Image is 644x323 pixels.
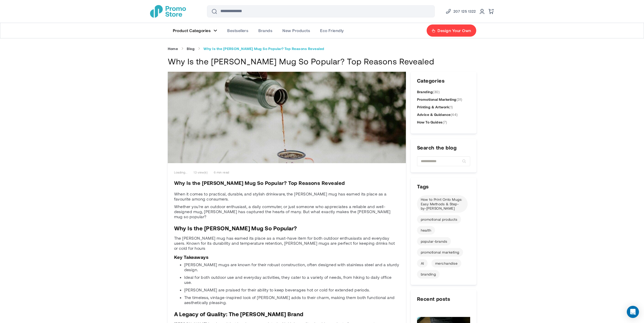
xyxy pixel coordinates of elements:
[174,170,188,174] span: Loading...
[411,72,476,89] h3: Categories
[203,46,324,51] strong: Why Is the [PERSON_NAME] Mug So Popular? Top Reasons Revealed
[168,56,476,67] h1: Why Is the [PERSON_NAME] Mug So Popular? Top Reasons Revealed
[320,28,344,33] span: Eco Friendly
[417,195,468,213] a: How to Print Onto Mugs: Easy Methods & Step-by-[PERSON_NAME]
[253,23,277,38] a: Brands
[417,237,451,246] a: popular-brands
[411,290,476,308] h3: Recent posts
[208,5,220,17] button: Search
[184,295,400,305] li: The timeless, vintage-inspired look of [PERSON_NAME] adds to their charm, making them both functi...
[411,139,476,156] h3: Search the blog
[449,105,453,109] span: (1)
[168,23,222,38] a: Product Categories
[453,8,476,14] span: 207 125 1322
[627,306,639,318] div: Open Intercom Messenger
[174,204,400,219] p: Whether you’re an outdoor enthusiast, a daily commuter, or just someone who appreciates a reliabl...
[187,46,195,51] a: Blog
[184,262,400,272] li: [PERSON_NAME] mugs are known for their robust construction, often designed with stainless steel a...
[184,275,400,285] li: Ideal for both outdoor use and everyday activities, they cater to a variety of needs, from hiking...
[417,270,440,279] a: branding
[174,191,400,202] p: When it comes to practical, durable, and stylish drinkware, the [PERSON_NAME] mug has earned its ...
[174,311,400,316] h2: A Legacy of Quality: The [PERSON_NAME] Brand
[443,120,447,124] span: (7)
[417,226,435,235] a: health
[411,178,476,195] h3: Tags
[417,105,470,110] a: Printing & Artwork(1)
[174,236,400,251] p: The [PERSON_NAME] mug has earned its place as a must-have item for both outdoor enthusiasts and e...
[258,28,272,33] span: Brands
[194,170,207,174] span: 13 view(s)
[168,72,406,163] img: Why Is the Stanley Mug So Popular? Top Reasons Revealed
[150,5,186,18] img: Promotional Merchandise
[227,28,248,33] span: Bestsellers
[451,112,458,117] span: (44)
[417,259,428,268] a: AI
[282,28,310,33] span: New Products
[277,23,315,38] a: New Products
[456,97,462,102] span: (31)
[426,24,476,37] a: Design Your Own
[214,170,229,174] span: 6 min read
[184,287,400,292] li: [PERSON_NAME] are praised for their ability to keep beverages hot or cold for extended periods.
[431,259,461,268] a: merchandise
[462,159,466,163] button: Search
[173,28,211,33] span: Product Categories
[417,120,470,125] a: How To Guides(7)
[174,180,345,186] a: Why Is the Stanley Mug So Popular? Top Reasons Revealed
[433,90,440,94] span: (30)
[417,215,461,224] a: promotional products
[174,226,400,231] h2: Why Is the [PERSON_NAME] Mug So Popular?
[150,5,186,18] a: store logo
[417,156,470,166] input: Search
[168,46,178,51] a: Home
[174,255,400,260] h3: Key Takeaways
[417,248,463,257] a: promotional marketing
[417,112,470,117] a: Advice & Guidance(44)
[417,97,470,102] a: Promotional Marketing(31)
[417,89,470,94] a: Branding(30)
[438,28,471,33] span: Design Your Own
[445,8,476,14] a: Phone
[222,23,253,38] a: Bestsellers
[315,23,349,38] a: Eco Friendly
